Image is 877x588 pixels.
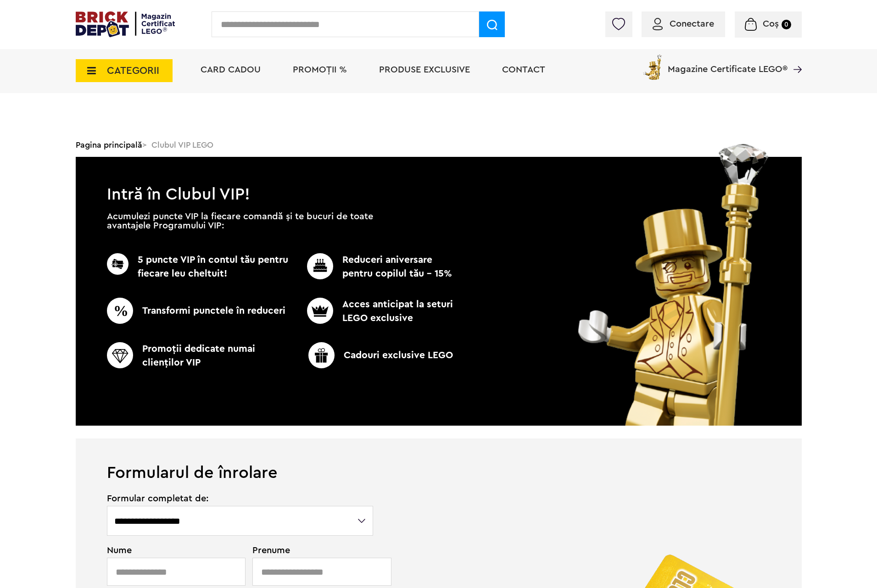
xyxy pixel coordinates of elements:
p: Acces anticipat la seturi LEGO exclusive [292,298,456,325]
img: CC_BD_Green_chek_mark [107,253,128,275]
p: Acumulezi puncte VIP la fiecare comandă și te bucuri de toate avantajele Programului VIP: [107,212,373,230]
h1: Formularul de înrolare [76,438,802,481]
img: CC_BD_Green_chek_mark [307,298,333,324]
div: > Clubul VIP LEGO [76,133,802,157]
span: Conectare [670,19,714,28]
span: Nume [107,546,241,555]
p: Promoţii dedicate numai clienţilor VIP [107,342,292,370]
p: Reduceri aniversare pentru copilul tău - 15% [292,253,456,281]
span: Prenume [252,546,374,555]
span: CATEGORII [107,66,159,76]
a: Pagina principală [76,141,142,149]
p: 5 puncte VIP în contul tău pentru fiecare leu cheltuit! [107,253,292,281]
a: PROMOȚII % [293,65,347,74]
span: Formular completat de: [107,494,374,503]
img: CC_BD_Green_chek_mark [107,342,133,368]
img: CC_BD_Green_chek_mark [308,342,335,368]
a: Contact [502,65,545,74]
a: Produse exclusive [379,65,470,74]
a: Card Cadou [201,65,261,74]
h1: Intră în Clubul VIP! [76,157,802,199]
img: CC_BD_Green_chek_mark [107,298,133,324]
img: CC_BD_Green_chek_mark [307,253,333,279]
p: Transformi punctele în reduceri [107,298,292,324]
a: Conectare [653,19,714,28]
a: Magazine Certificate LEGO® [788,53,802,62]
img: vip_page_image [565,144,782,426]
span: Magazine Certificate LEGO® [668,53,788,74]
span: Coș [763,19,779,28]
small: 0 [782,20,791,29]
p: Cadouri exclusive LEGO [288,342,473,368]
